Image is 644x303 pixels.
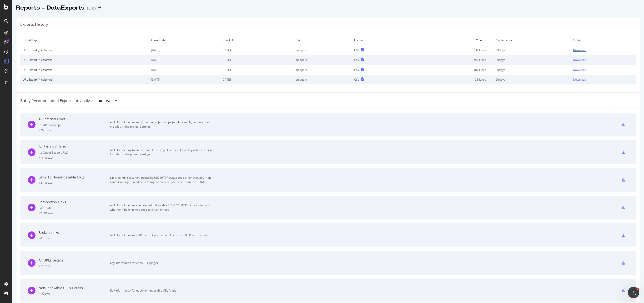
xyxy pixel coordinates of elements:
td: [DATE] [149,75,219,84]
div: All links pointing to an URL in the project scope (not blocked by robots.txt and included in the ... [110,120,217,129]
div: All links pointing to an URL out of the project scope (blocked by robots.txt or not included in t... [110,148,217,157]
div: csv-export [622,234,625,237]
div: Exports History [20,22,48,27]
td: [DATE] [149,55,219,65]
button: [DATE] [97,97,119,105]
div: = 2M rows [39,128,110,132]
td: Crawl Date [149,35,219,45]
td: [DATE] [219,65,293,75]
td: 33 Lines [404,75,493,84]
div: = 1K rows [39,292,110,296]
td: 29 days [493,45,571,55]
div: URL Export (6 columns) [23,48,146,52]
div: Links To Non-Indexable URLs [39,175,110,180]
div: URL Export (4 columns) [23,68,146,72]
a: Download [573,58,634,62]
div: CSV [354,78,359,82]
td: User [293,35,352,45]
td: 20 days [493,75,571,84]
td: 1,758 Lines [404,55,493,65]
div: Links pointing to a non-indexable URL (HTTP status code other than 200, non-canonical page, noind... [110,176,217,184]
div: csv-export [622,123,625,126]
a: Download [573,48,634,52]
div: ( to URLs in Scope ) [39,123,110,127]
div: = 234K rows [39,211,110,215]
td: [DATE] [149,65,219,75]
div: csv-export [622,261,625,265]
iframe: Intercom live chat [628,287,639,298]
div: Botify Recommended Exports on analysis: [20,98,96,104]
td: Export Date [219,35,293,45]
div: CSV [354,48,359,52]
td: anjapein [293,75,352,84]
div: Key information for each non-indexable URL (page) [110,288,217,293]
div: All links pointing to a redirected URL (with a 301/302 HTTP status code), and whether it belongs ... [110,203,217,212]
div: csv-export [622,151,625,154]
span: 2025 Sep. 1st [104,99,113,103]
td: Format [352,35,404,45]
div: URL Export (4 columns) [23,78,146,82]
td: anjapein [293,65,352,75]
td: anjapein [293,45,352,55]
div: Download [573,78,586,82]
div: arrow-right-arrow-left [98,7,101,10]
div: Download [573,48,586,52]
div: Redirection Links [39,200,110,204]
td: 1,407 Lines [404,65,493,75]
div: All External Links [39,144,110,149]
td: Export Type [20,35,149,45]
div: = 7K rows [39,264,110,268]
div: ( to Out of Scope URLs ) [39,151,110,155]
a: Download [573,68,634,72]
div: Reports - DataExports [16,4,85,12]
div: URL Export (4 columns) [23,58,146,62]
div: Key information for each URL (page) [110,261,217,265]
div: CSV [354,68,359,72]
td: [DATE] [219,55,293,65]
div: CSV [354,58,359,62]
td: [DATE] [219,45,293,55]
div: Non-Indexable URLs Details [39,286,110,290]
td: [DATE] [149,45,219,55]
td: Available for [493,35,571,45]
td: Status [571,35,636,45]
div: TUI DK [86,6,96,11]
div: All links pointing to a URL returning an error (4xx or 5xx HTTP status code) [110,233,217,237]
td: [DATE] [219,75,293,84]
a: Download [573,78,634,82]
div: All Internal Links [39,117,110,121]
div: = 300K rows [39,181,110,185]
div: csv-export [622,178,625,182]
td: 731 Lines [404,45,493,55]
div: Download [573,68,586,72]
div: All URLs Details [39,258,110,263]
td: anjapein [293,55,352,65]
div: ( Internal ) [39,206,110,210]
div: Broken Links [39,230,110,235]
div: csv-export [622,289,625,292]
td: 26 days [493,55,571,65]
div: = 42 rows [39,236,110,240]
div: Download [573,58,586,62]
div: = 142K rows [39,156,110,160]
div: csv-export [622,206,625,209]
td: 26 days [493,65,571,75]
td: Volume [404,35,493,45]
